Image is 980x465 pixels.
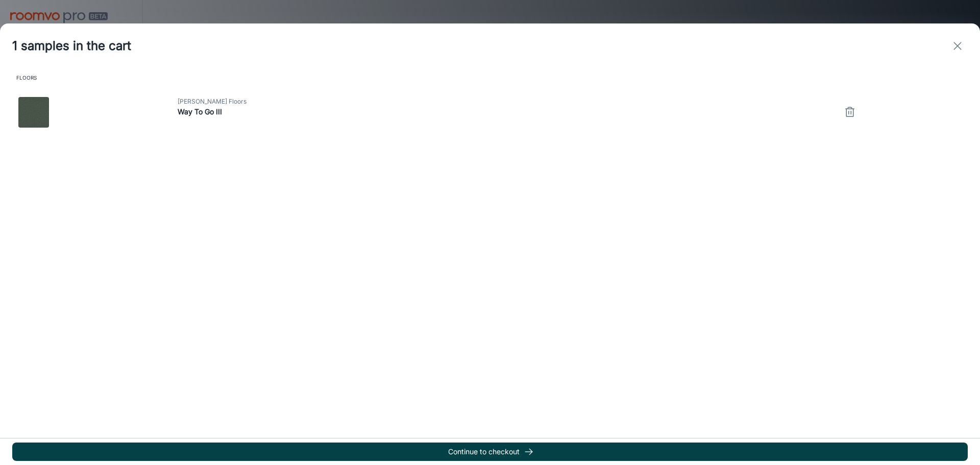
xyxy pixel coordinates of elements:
button: exit [947,36,968,56]
h6: Way To Go III [178,106,838,117]
span: [PERSON_NAME] Floors [178,97,838,106]
img: Way To Go III [18,97,49,128]
button: Continue to checkout [12,443,968,461]
span: Floors [12,68,968,87]
h4: 1 samples in the cart [12,37,131,55]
